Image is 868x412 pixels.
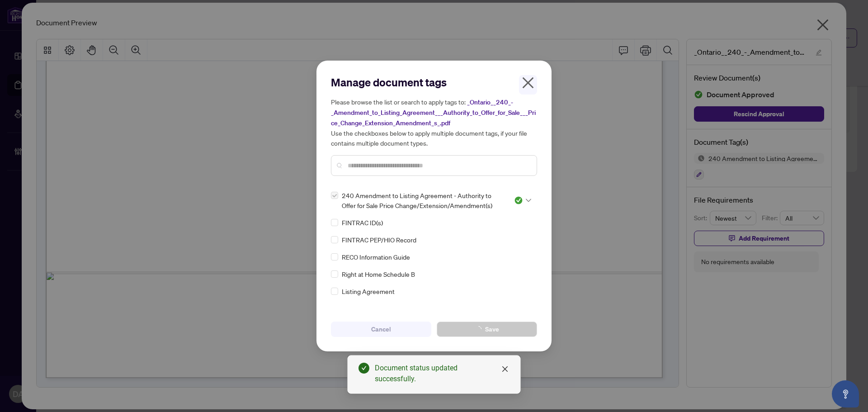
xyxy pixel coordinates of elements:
span: FINTRAC ID(s) [342,218,383,227]
span: close [501,365,509,373]
button: Open asap [832,380,859,407]
span: FINTRAC PEP/HIO Record [342,235,416,245]
a: Close [500,364,510,374]
span: Approved [514,196,531,205]
h2: Manage document tags [331,75,537,90]
span: 240 Amendment to Listing Agreement - Authority to Offer for Sale Price Change/Extension/Amendment(s) [342,190,503,210]
span: Listing Agreement [342,286,395,296]
span: _Ontario__240_-_Amendment_to_Listing_Agreement___Authority_to_Offer_for_Sale___Price_Change_Exten... [331,98,536,127]
div: Document status updated successfully. [375,363,509,384]
button: Cancel [331,322,431,337]
span: check-circle [359,363,369,374]
h5: Please browse the list or search to apply tags to: Use the checkboxes below to apply multiple doc... [331,97,537,148]
button: Save [437,322,537,337]
img: status [514,196,523,205]
span: RECO Information Guide [342,252,410,262]
span: Right at Home Schedule B [342,269,415,279]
